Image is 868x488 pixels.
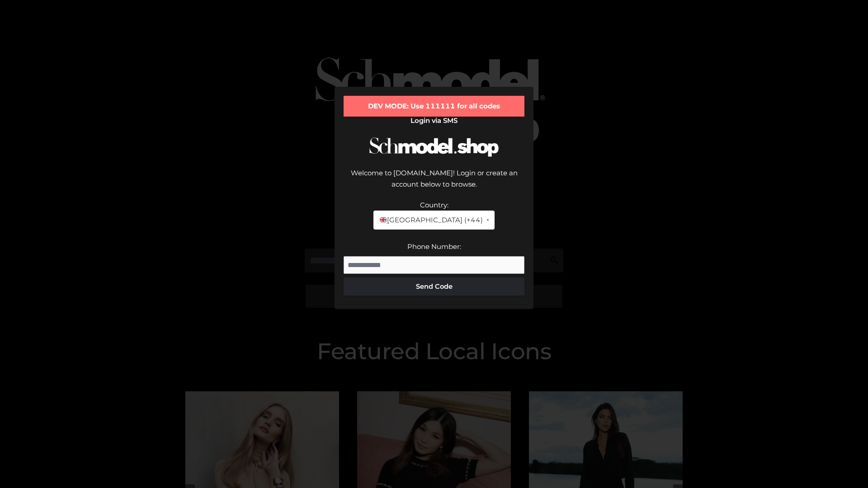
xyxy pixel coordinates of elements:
img: Schmodel Logo [366,129,502,165]
label: Phone Number: [407,242,461,251]
div: Welcome to [DOMAIN_NAME]! Login or create an account below to browse. [344,167,524,199]
h2: Login via SMS [344,117,524,125]
div: DEV MODE: Use 111111 for all codes [344,96,524,117]
label: Country: [420,201,448,209]
span: [GEOGRAPHIC_DATA] (+44) [379,214,482,226]
img: 🇬🇧 [380,216,387,223]
button: Send Code [344,277,524,296]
